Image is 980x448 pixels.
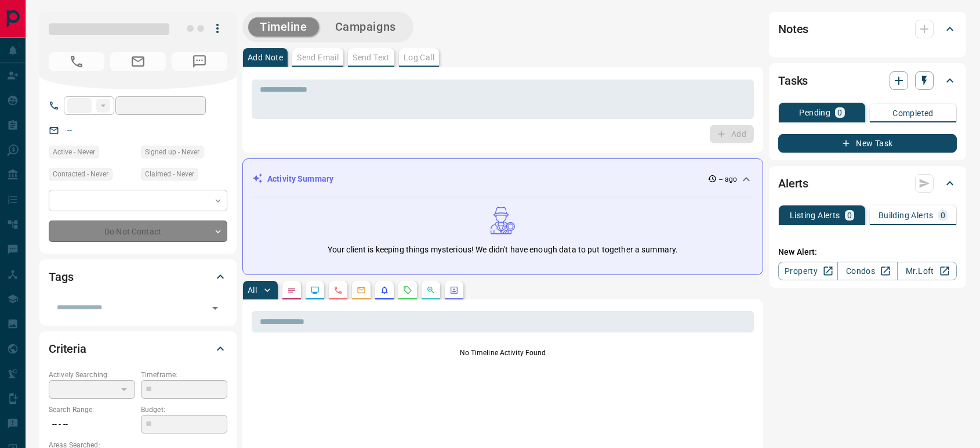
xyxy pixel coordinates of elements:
[941,211,945,219] p: 0
[145,168,194,180] span: Claimed - Never
[778,20,808,38] h2: Notes
[897,262,957,280] a: Mr.Loft
[879,211,934,219] p: Building Alerts
[799,109,830,117] p: Pending
[49,404,135,415] p: Search Range:
[310,286,320,295] svg: Lead Browsing Activity
[837,109,842,117] p: 0
[324,17,408,37] button: Campaigns
[837,262,897,280] a: Condos
[403,286,412,295] svg: Requests
[141,404,227,415] p: Budget:
[426,286,435,295] svg: Opportunities
[252,348,754,358] p: No Timeline Activity Found
[53,168,108,180] span: Contacted - Never
[49,268,73,286] h2: Tags
[847,211,852,219] p: 0
[778,71,808,90] h2: Tasks
[141,370,227,380] p: Timeframe:
[449,286,459,295] svg: Agent Actions
[778,246,957,258] p: New Alert:
[248,286,257,294] p: All
[49,335,227,363] div: Criteria
[328,244,678,256] p: Your client is keeping things mysterious! We didn't have enough data to put together a summary.
[49,415,135,434] p: -- - --
[778,169,957,197] div: Alerts
[49,370,135,380] p: Actively Searching:
[778,67,957,95] div: Tasks
[892,109,934,117] p: Completed
[207,300,223,316] button: Open
[778,262,838,280] a: Property
[778,174,808,193] h2: Alerts
[67,125,72,135] a: --
[778,15,957,43] div: Notes
[778,134,957,153] button: New Task
[333,286,343,295] svg: Calls
[145,146,199,158] span: Signed up - Never
[49,339,86,358] h2: Criteria
[380,286,389,295] svg: Listing Alerts
[49,221,227,242] div: Do Not Contact
[53,146,95,158] span: Active - Never
[248,53,283,62] p: Add Note
[719,174,737,185] p: -- ago
[252,168,753,190] div: Activity Summary-- ago
[110,52,166,71] span: No Email
[248,17,319,37] button: Timeline
[49,52,104,71] span: No Number
[172,52,227,71] span: No Number
[287,286,296,295] svg: Notes
[357,286,366,295] svg: Emails
[790,211,840,219] p: Listing Alerts
[49,263,227,291] div: Tags
[267,173,333,185] p: Activity Summary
